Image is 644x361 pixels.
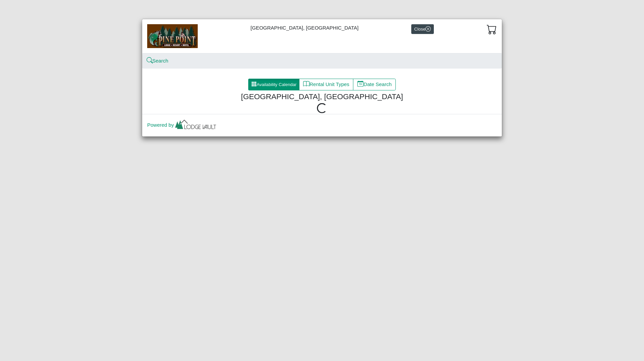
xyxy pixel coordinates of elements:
[142,19,502,53] div: [GEOGRAPHIC_DATA], [GEOGRAPHIC_DATA]
[251,81,257,87] svg: grid3x3 gap fill
[425,26,431,32] svg: x circle
[353,79,396,91] button: calendar dateDate Search
[299,79,353,91] button: bookRental Unit Types
[357,81,364,87] svg: calendar date
[303,81,310,87] svg: book
[147,58,168,64] a: searchSearch
[487,24,497,34] svg: cart
[147,24,198,48] img: b144ff98-a7e1-49bd-98da-e9ae77355310.jpg
[248,79,299,91] button: grid3x3 gap fillAvailability Calendar
[147,122,218,128] a: Powered by
[147,58,152,63] svg: search
[154,92,490,101] h4: [GEOGRAPHIC_DATA], [GEOGRAPHIC_DATA]
[174,118,218,133] img: lv-small.ca335149.png
[411,24,434,34] button: Closex circle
